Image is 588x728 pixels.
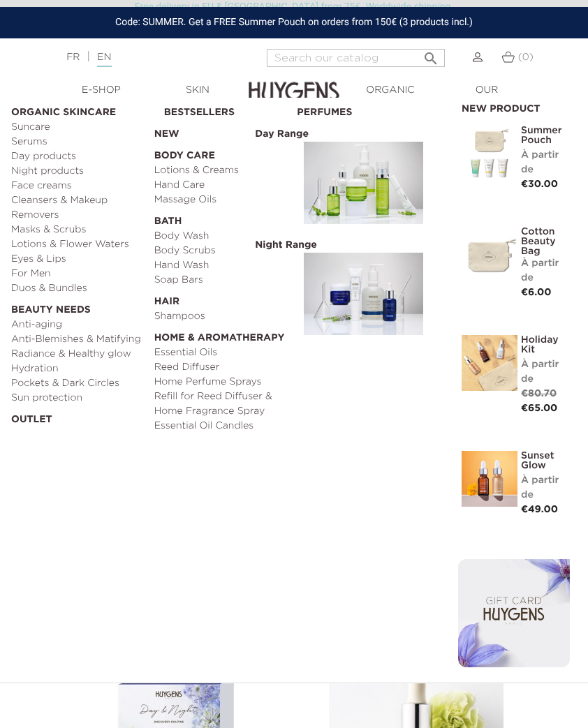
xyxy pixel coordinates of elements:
[97,52,111,67] a: EN
[154,273,288,288] a: Soap Bars
[154,163,288,178] a: Lotions & Creams
[66,52,80,62] a: FR
[154,346,288,360] a: Essential Oils
[11,406,145,427] a: OUTLET
[154,120,288,142] a: New
[439,83,535,112] a: Our commitments
[521,227,566,256] a: Cotton Beauty Bag
[154,258,288,273] a: Hand Wash
[521,148,566,177] div: À partir de
[11,252,145,267] a: Eyes & Lips
[11,149,145,164] a: Day products
[154,244,288,258] a: Body Scrubs
[11,296,145,318] a: Beauty needs
[154,389,288,419] a: Refill for Reed Diffuser & Home Fragrance Spray
[521,126,566,145] a: Summer pouch
[53,83,149,98] a: E-Shop
[11,237,145,252] a: Lotions & Flower Waters
[251,128,312,140] span: Day Range
[458,559,570,667] img: gift-card-en1.png
[521,335,566,355] a: Holiday Kit
[297,231,430,342] a: Night Range
[11,179,145,193] a: Face creams
[521,505,558,514] span: €49.00
[154,178,288,193] a: Hand Care
[297,98,430,120] a: Perfumes
[11,376,145,391] a: Pockets & Dark Circles
[521,179,558,189] span: €30.00
[11,193,145,223] a: Cleansers & Makeup Removers
[521,451,566,470] a: Sunset Glow
[249,59,339,109] img: Huygens
[11,318,145,332] a: Anti-aging
[154,375,288,389] a: Home Perfume Sprays
[267,49,445,67] input: Search
[11,391,145,406] a: Sun protection
[251,239,321,251] span: Night Range
[154,229,288,244] a: Body Wash
[164,98,288,120] a: Bestsellers
[11,281,145,296] a: Duos & Bundles
[11,362,145,376] a: Hydration
[11,135,145,149] a: Serums
[462,451,517,507] img: Sunset Glow
[154,419,288,433] a: Essential Oil Candles
[11,347,145,362] a: Radiance & Healthy glow
[462,227,517,283] img: Cotton Beauty Bag
[11,267,145,281] a: For Men
[11,164,145,179] a: Night products
[11,223,145,237] a: Masks & Scrubs
[11,120,145,135] a: Suncare
[297,120,430,231] a: Day Range
[462,98,566,115] h2: New product
[422,46,439,63] i: 
[154,309,288,324] a: Shampoos
[418,45,443,64] button: 
[521,403,557,413] span: €65.00
[154,288,288,309] a: Hair
[304,142,423,224] img: routine_jour_banner.jpg
[521,288,552,297] span: €6.00
[518,52,534,62] span: (0)
[521,389,557,399] span: €80.70
[154,193,288,207] a: Massage Oils
[462,335,517,391] img: Holiday kit
[521,357,566,387] div: À partir de
[154,324,288,346] a: Home & Aromatherapy
[154,207,288,229] a: Bath
[462,126,517,181] img: Summer pouch
[521,256,566,285] div: À partir de
[59,49,235,66] div: |
[154,360,288,375] a: Reed Diffuser
[521,473,566,503] div: À partir de
[149,83,246,112] a: Skin Diagnosis
[304,253,423,335] img: routine_nuit_banner.jpg
[11,332,145,347] a: Anti-Blemishes & Matifying
[154,142,288,163] a: Body Care
[11,98,145,120] a: Organic Skincare
[342,83,439,112] a: Organic Apothecary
